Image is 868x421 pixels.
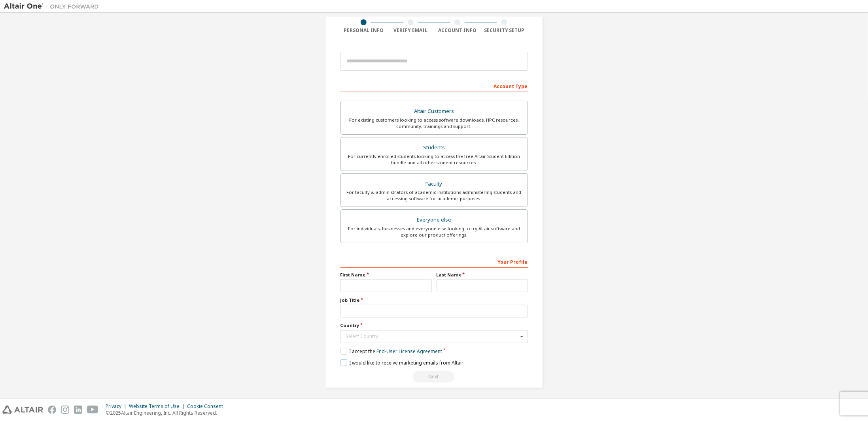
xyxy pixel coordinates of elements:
[346,226,523,238] div: For individuals, businesses and everyone else looking to try Altair software and explore our prod...
[346,189,523,202] div: For faculty & administrators of academic institutions administering students and accessing softwa...
[376,348,442,355] a: End-User License Agreement
[2,406,43,414] img: altair_logo.svg
[346,214,523,226] div: Everyone else
[340,359,463,366] label: I would like to receive marketing emails from Altair
[340,79,528,92] div: Account Type
[74,406,82,414] img: linkedin.svg
[340,297,528,303] label: Job Title
[340,322,528,329] label: Country
[87,406,98,414] img: youtube.svg
[340,371,528,383] div: Provide a valid email to continue
[129,403,187,410] div: Website Terms of Use
[106,403,129,410] div: Privacy
[340,27,388,34] div: Personal Info
[346,179,523,190] div: Faculty
[481,27,528,34] div: Security Setup
[346,334,518,339] div: Select Country
[187,403,228,410] div: Cookie Consent
[434,27,481,34] div: Account Info
[387,27,434,34] div: Verify Email
[437,272,528,278] label: Last Name
[4,2,103,10] img: Altair One
[346,117,523,130] div: For existing customers looking to access software downloads, HPC resources, community, trainings ...
[346,106,523,117] div: Altair Customers
[106,410,228,416] p: © 2025 Altair Engineering, Inc. All Rights Reserved.
[346,153,523,166] div: For currently enrolled students looking to access the free Altair Student Edition bundle and all ...
[340,272,432,278] label: First Name
[346,142,523,153] div: Students
[61,406,69,414] img: instagram.svg
[48,406,56,414] img: facebook.svg
[340,255,528,268] div: Your Profile
[340,348,442,355] label: I accept the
